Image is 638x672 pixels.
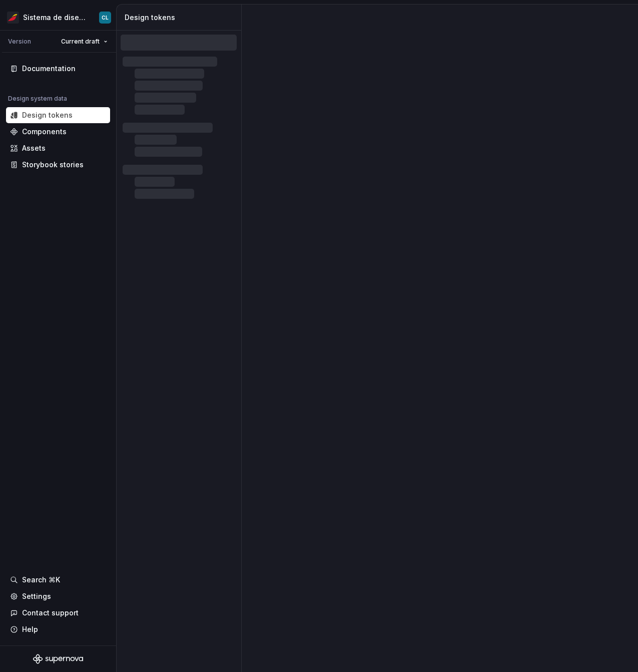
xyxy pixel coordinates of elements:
[23,13,87,23] div: Sistema de diseño Iberia
[6,588,110,604] a: Settings
[2,7,114,28] button: Sistema de diseño IberiaCL
[6,621,110,637] button: Help
[6,140,110,156] a: Assets
[6,61,110,77] a: Documentation
[22,64,76,74] div: Documentation
[6,572,110,588] button: Search ⌘K
[57,35,112,49] button: Current draft
[7,12,19,24] img: 55604660-494d-44a9-beb2-692398e9940a.png
[22,160,84,170] div: Storybook stories
[22,143,46,153] div: Assets
[22,127,67,137] div: Components
[6,605,110,621] button: Contact support
[6,124,110,140] a: Components
[22,624,38,634] div: Help
[22,110,73,120] div: Design tokens
[102,14,109,22] div: CL
[125,13,237,23] div: Design tokens
[22,608,79,618] div: Contact support
[61,38,100,46] span: Current draft
[6,157,110,173] a: Storybook stories
[22,591,51,601] div: Settings
[8,38,31,46] div: Version
[22,575,60,585] div: Search ⌘K
[6,107,110,123] a: Design tokens
[33,654,83,664] svg: Supernova Logo
[8,95,67,103] div: Design system data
